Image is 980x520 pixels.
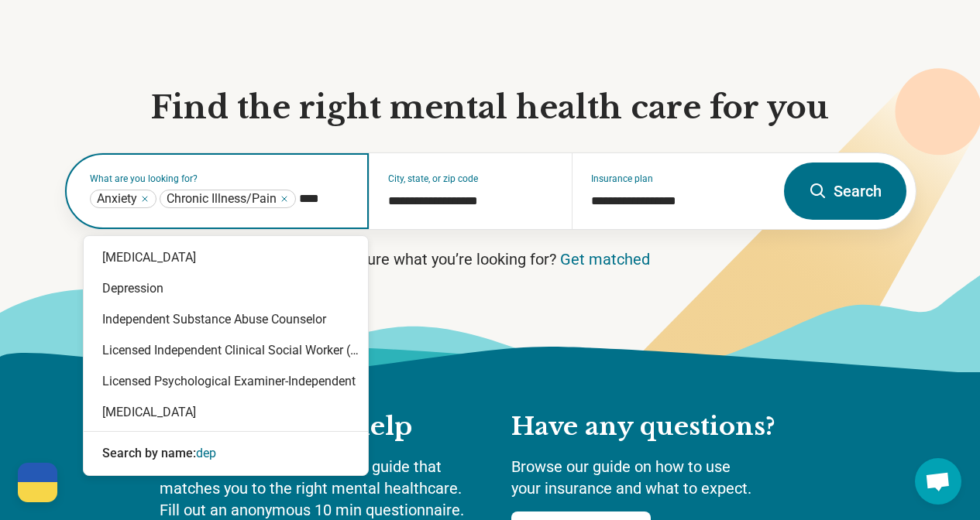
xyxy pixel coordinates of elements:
[140,194,150,204] button: Anxiety
[64,87,916,128] h1: Find the right mental health care for you
[784,162,906,220] button: Search
[97,191,137,207] span: Anxiety
[90,190,156,208] div: Anxiety
[511,411,821,443] h2: Have any questions?
[160,190,296,208] div: Chronic Illness/Pain
[64,248,916,270] p: Not sure what you’re looking for?
[84,397,368,428] div: [MEDICAL_DATA]
[84,335,368,366] div: Licensed Independent Clinical Social Worker (LICSW)
[90,174,351,183] label: What are you looking for?
[280,194,289,204] button: Chronic Illness/Pain
[511,456,821,499] p: Browse our guide on how to use your insurance and what to expect.
[167,191,277,207] span: Chronic Illness/Pain
[84,273,368,304] div: Depression
[915,458,961,505] div: Open chat
[84,242,368,273] div: [MEDICAL_DATA]
[102,446,196,460] span: Search by name:
[560,250,650,269] a: Get matched
[84,236,368,475] div: Suggestions
[196,446,216,460] span: dep
[84,304,368,335] div: Independent Substance Abuse Counselor
[84,366,368,397] div: Licensed Psychological Examiner-Independent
